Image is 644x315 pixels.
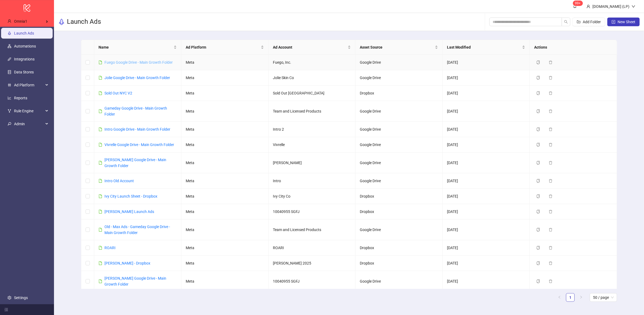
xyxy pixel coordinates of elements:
span: copy [536,161,540,165]
a: Fuego Google Drive - Main Growth Folder [104,60,173,65]
td: Google Drive [355,70,443,86]
td: Google Drive [355,55,443,70]
td: Google Drive [355,219,443,240]
td: Intro 2 [269,122,356,137]
td: Google Drive [355,173,443,189]
span: copy [536,261,540,265]
span: file [99,161,102,165]
span: file [99,127,102,131]
th: Ad Account [269,40,356,55]
td: Meta [181,240,269,256]
span: user [587,5,590,8]
td: [DATE] [443,86,530,101]
a: [PERSON_NAME] - Dropbox [104,261,150,265]
td: Meta [181,271,269,292]
span: search [564,20,568,24]
td: Meta [181,189,269,204]
span: file [99,261,102,265]
a: 1 [566,293,574,302]
td: Google Drive [355,122,443,137]
span: Add Folder [583,20,601,24]
td: Meta [181,122,269,137]
a: Gameday Google Drive - Main Growth Folder [104,106,167,116]
td: Ivy City Co [269,189,356,204]
td: [DATE] [443,101,530,122]
span: delete [549,246,553,250]
td: Dropbox [355,204,443,219]
a: [PERSON_NAME] Google Drive - Main Growth Folder [104,276,166,286]
td: Team and Licensed Products [269,101,356,122]
button: Add Folder [572,18,605,26]
a: Integrations [14,57,35,61]
span: file [99,109,102,113]
a: Ivy City Launch Sheet - Dropbox [104,194,157,198]
span: copy [536,210,540,214]
td: Dropbox [355,256,443,271]
span: file [99,91,102,95]
span: plus-square [612,20,615,24]
span: user [8,19,11,23]
span: copy [536,127,540,131]
td: [DATE] [443,271,530,292]
span: delete [549,143,553,147]
sup: 111 [573,1,583,6]
span: file [99,246,102,250]
span: rocket [58,19,65,25]
td: Meta [181,153,269,173]
td: [DATE] [443,173,530,189]
span: file [99,179,102,183]
span: copy [536,194,540,198]
span: Omnia1 [14,19,27,23]
td: Vivrelle [269,137,356,153]
a: [PERSON_NAME] Launch Ads [104,209,154,214]
a: Sold Out NYC V2 [104,91,132,95]
span: folder-add [577,20,581,24]
th: Asset Source [355,40,443,55]
td: [PERSON_NAME] [269,153,356,173]
a: Data Stores [14,70,34,74]
span: Admin [14,118,44,129]
td: [DATE] [443,55,530,70]
td: [DATE] [443,256,530,271]
td: Dropbox [355,86,443,101]
li: Next Page [577,293,585,302]
span: delete [549,194,553,198]
td: 10040955 SGFJ [269,204,356,219]
div: Page Size [590,293,617,302]
span: file [99,143,102,147]
td: Meta [181,101,269,122]
span: down [632,5,635,8]
span: Ad Platform [186,44,260,50]
span: copy [536,109,540,113]
span: copy [536,76,540,80]
button: New Sheet [607,18,640,26]
span: copy [536,246,540,250]
span: menu-fold [4,308,8,311]
td: Sold Out [GEOGRAPHIC_DATA] [269,86,356,101]
td: [DATE] [443,204,530,219]
td: Dropbox [355,189,443,204]
span: delete [549,279,553,283]
a: Reports [14,96,27,100]
td: Meta [181,137,269,153]
th: Name [94,40,181,55]
td: [DATE] [443,122,530,137]
span: copy [536,179,540,183]
button: left [555,293,564,302]
td: Meta [181,256,269,271]
th: Last Modified [443,40,530,55]
span: Ad Platform [14,80,44,90]
span: New Sheet [618,20,635,24]
td: Google Drive [355,271,443,292]
a: Jolie Google Drive - Main Growth Folder [104,76,170,80]
li: Previous Page [555,293,564,302]
span: left [558,296,561,299]
td: [DATE] [443,189,530,204]
a: [PERSON_NAME] Google Drive - Main Growth Folder [104,158,166,168]
span: delete [549,210,553,214]
a: Old - Max Ads - Gameday Google Drive - Main Growth Folder [104,225,170,235]
td: Jolie Skin Co [269,70,356,86]
a: Automations [14,44,36,48]
td: Intro [269,173,356,189]
span: key [8,122,11,126]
